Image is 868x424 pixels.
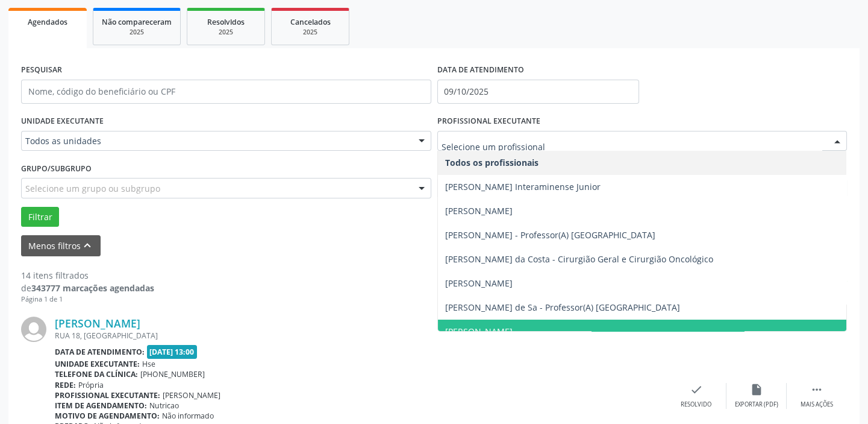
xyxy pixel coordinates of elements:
[735,400,778,409] div: Exportar (PDF)
[681,400,711,409] div: Resolvido
[445,229,655,241] span: [PERSON_NAME] - Professor(A) [GEOGRAPHIC_DATA]
[445,157,539,168] span: Todos os profissionais
[149,400,179,411] span: Nutricao
[55,317,140,330] a: [PERSON_NAME]
[55,400,147,411] b: Item de agendamento:
[445,277,513,289] span: [PERSON_NAME]
[55,390,160,400] b: Profissional executante:
[81,239,94,252] i: keyboard_arrow_up
[21,294,154,305] div: Página 1 de 1
[750,383,763,396] i: insert_drive_file
[162,411,214,421] span: Não informado
[290,17,331,27] span: Cancelados
[21,317,46,342] img: img
[102,28,172,37] div: 2025
[21,282,154,294] div: de
[55,380,76,390] b: Rede:
[55,369,138,379] b: Telefone da clínica:
[25,182,160,195] span: Selecione um grupo ou subgrupo
[21,235,101,256] button: Menos filtroskeyboard_arrow_up
[55,347,145,357] b: Data de atendimento:
[445,181,601,192] span: [PERSON_NAME] Interaminense Junior
[21,159,92,178] label: Grupo/Subgrupo
[55,359,140,369] b: Unidade executante:
[21,61,62,80] label: PESQUISAR
[445,253,713,265] span: [PERSON_NAME] da Costa - Cirurgião Geral e Cirurgião Oncológico
[25,135,407,147] span: Todos as unidades
[102,17,172,27] span: Não compareceram
[142,359,155,369] span: Hse
[280,28,340,37] div: 2025
[437,112,540,131] label: PROFISSIONAL EXECUTANTE
[55,411,160,421] b: Motivo de agendamento:
[140,369,205,379] span: [PHONE_NUMBER]
[445,326,513,337] span: [PERSON_NAME]
[445,205,513,217] span: [PERSON_NAME]
[55,331,666,341] div: RUA 18, [GEOGRAPHIC_DATA]
[196,28,256,37] div: 2025
[801,400,833,409] div: Mais ações
[810,383,823,396] i: 
[445,302,680,313] span: [PERSON_NAME] de Sa - Professor(A) [GEOGRAPHIC_DATA]
[28,17,67,27] span: Agendados
[163,390,220,400] span: [PERSON_NAME]
[21,269,154,282] div: 14 itens filtrados
[31,282,154,294] strong: 343777 marcações agendadas
[690,383,703,396] i: check
[21,80,431,104] input: Nome, código do beneficiário ou CPF
[437,80,639,104] input: Selecione um intervalo
[437,61,524,80] label: DATA DE ATENDIMENTO
[21,112,104,131] label: UNIDADE EXECUTANTE
[78,380,104,390] span: Própria
[207,17,245,27] span: Resolvidos
[442,135,823,159] input: Selecione um profissional
[21,207,59,227] button: Filtrar
[147,345,198,359] span: [DATE] 13:00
